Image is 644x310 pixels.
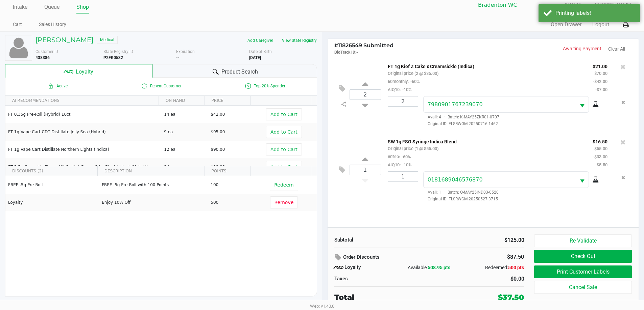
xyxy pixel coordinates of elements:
[5,141,161,158] td: FT 1g Vape Cart Distillate Northern Lights (Indica)
[97,36,118,44] span: Medical
[5,106,161,123] td: FT 0.35g Pre-Roll (Hybrid) 10ct
[593,154,607,159] small: -$33.00
[483,45,601,52] p: Awaiting Payment
[334,50,356,55] span: BioTrack ID:
[5,123,161,141] td: FT 1g Vape Cart CDT Distillate Jelly Sea (Hybrid)
[161,106,208,123] td: 14 ea
[44,2,59,12] a: Queue
[211,147,225,152] span: $90.00
[266,143,302,156] button: Add to Cart
[99,176,208,194] td: FREE .5g Pre-Roll with 100 Points
[211,165,225,169] span: $50.00
[5,96,317,166] div: Data table
[221,68,258,76] span: Product Search
[594,71,607,76] small: $70.00
[534,265,631,278] button: Print Customer Labels
[595,162,607,167] small: -$5.50
[5,96,159,106] th: AI RECOMMENDATIONS
[619,171,628,184] button: Remove the package from the orderLine
[423,190,499,195] span: Avail: 1 Batch: O-MAY25IND03-0520
[334,263,398,272] div: Loyalty
[401,162,411,167] span: -10%
[461,264,524,271] div: Redeemed:
[161,141,208,158] td: 12 ea
[356,50,358,55] span: -
[35,49,58,54] span: Customer ID
[608,46,625,53] button: Clear All
[249,55,261,60] b: [DATE]
[388,79,420,84] small: 60monthly:
[76,2,89,12] a: Shop
[592,21,609,29] button: Logout
[35,55,50,60] b: 438386
[423,121,607,127] span: Original ID: FLSRWGM-20250716-1462
[211,112,225,117] span: $42.00
[423,196,607,202] span: Original ID: FLSRWGM-20250527-3715
[205,96,251,106] th: PRICE
[594,146,607,151] small: $55.00
[428,265,450,270] span: 508.95 pts
[334,292,454,303] div: Total
[161,123,208,141] td: 9 ea
[5,166,317,278] div: Data table
[593,137,607,144] p: $16.50
[388,71,438,76] small: Original price (2 @ $35.00)
[400,154,411,159] span: -60%
[441,115,448,119] span: ·
[109,82,213,90] span: Repeat Customer
[334,251,458,263] div: Order Discounts
[595,1,631,8] span: [PERSON_NAME]
[211,130,225,134] span: $95.00
[441,190,448,195] span: ·
[576,172,589,188] button: Select
[534,234,631,247] button: Re-Validate
[13,20,22,29] a: Cart
[76,68,93,76] span: Loyalty
[334,275,424,283] div: Taxes
[388,154,411,159] small: 60fso:
[310,304,334,309] span: Web: v1.40.0
[334,236,424,244] div: Subtotal
[243,35,278,46] button: Add Caregiver
[593,62,607,69] p: $21.00
[428,101,483,108] span: 7980901767239070
[274,182,293,188] span: Redeem
[103,49,133,54] span: State Registry ID
[270,179,298,191] button: Redeem
[551,21,581,29] button: Open Drawer
[205,166,251,176] th: POINTS
[270,112,297,117] span: Add to Cart
[13,2,27,12] a: Intake
[388,62,582,69] p: FT 1g Kief Z Cake x Creamsickle (Indica)
[468,251,524,263] div: $87.50
[534,250,631,263] button: Check Out
[5,158,161,176] td: FT 3.5g Cannabis Flower White Hot Guava 14 x Black Velvet (Hybrid)
[275,200,294,205] span: Remove
[565,1,595,8] span: IVANKA
[434,275,524,283] div: $0.00
[593,79,607,84] small: -$42.00
[409,79,420,84] span: -60%
[434,236,524,244] div: $125.00
[270,129,297,135] span: Add to Cart
[401,87,411,92] span: -10%
[140,82,148,90] inline-svg: Is repeat customer
[388,146,438,151] small: Original price (1 @ $55.00)
[161,158,208,176] td: 14 ea
[278,35,317,46] button: View State Registry
[5,82,109,90] span: Active
[423,115,499,119] span: Avail: 4 Batch: K-MAY25ZKR01-0707
[97,166,205,176] th: DESCRIPTION
[208,176,254,194] td: 100
[5,176,99,194] td: FREE .5g Pre-Roll
[249,49,272,54] span: Date of Birth
[498,292,524,303] div: $37.50
[478,1,541,9] span: Bradenton WC
[388,162,411,167] small: AIQ10:
[47,82,55,90] inline-svg: Active loyalty member
[176,49,195,54] span: Expiration
[270,147,297,152] span: Add to Cart
[595,87,607,92] small: -$7.00
[266,161,302,173] button: Add to Cart
[555,9,635,17] div: Printing labels!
